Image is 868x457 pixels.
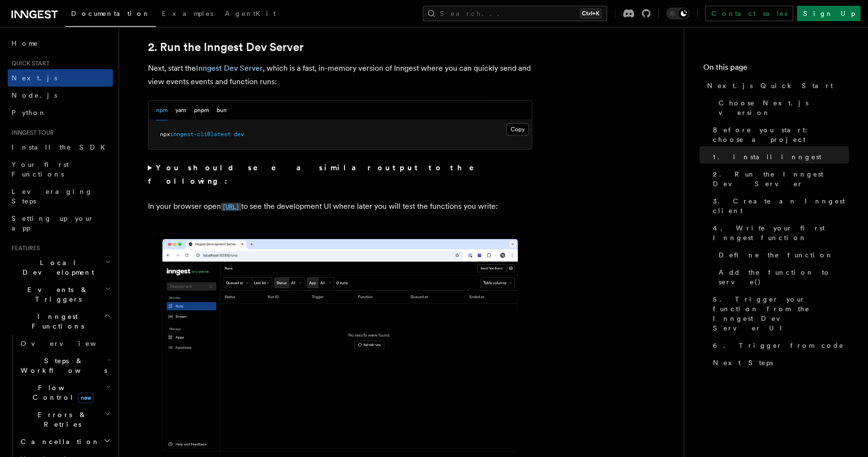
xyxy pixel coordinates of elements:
[221,203,241,211] code: [URL]
[8,308,113,335] button: Inngest Functions
[12,109,47,116] span: Python
[160,131,170,138] span: npx
[12,74,57,82] span: Next.js
[17,335,113,352] a: Overview
[196,63,263,73] a: Inngest Dev Server
[709,165,849,192] a: 2. Run the Inngest Dev Server
[715,246,849,264] a: Define the function
[713,169,849,189] span: 2. Run the Inngest Dev Server
[8,258,105,277] span: Local Development
[8,60,49,67] span: Quick start
[8,87,113,104] a: Node.js
[719,98,849,117] span: Choose Next.js version
[148,163,488,186] strong: You should see a similar output to the following:
[71,10,150,17] span: Documentation
[17,433,113,450] button: Cancellation
[713,358,773,368] span: Next Steps
[8,210,113,237] a: Setting up your app
[719,267,849,287] span: Add the function to serve()
[709,337,849,354] a: 6. Trigger from code
[703,77,849,94] a: Next.js Quick Start
[713,152,821,162] span: 1. Install Inngest
[707,81,833,90] span: Next.js Quick Start
[797,6,860,21] a: Sign Up
[709,148,849,165] a: 1. Install Inngest
[148,40,304,54] a: 2. Run the Inngest Dev Server
[8,244,40,252] span: Features
[148,161,532,188] summary: You should see a similar output to the following:
[506,123,529,136] button: Copy
[666,8,689,19] button: Toggle dark mode
[8,156,113,183] a: Your first Functions
[17,379,113,406] button: Flow Controlnew
[12,91,57,99] span: Node.js
[12,188,93,205] span: Leveraging Steps
[8,129,54,137] span: Inngest tour
[234,131,244,138] span: dev
[709,121,849,148] a: Before you start: choose a project
[705,6,793,21] a: Contact sales
[8,139,113,156] a: Install the SDK
[175,101,186,120] button: yarn
[148,62,532,89] p: Next, start the , which is a fast, in-memory version of Inngest where you can quickly send and vi...
[17,406,113,433] button: Errors & Retries
[170,131,231,138] span: inngest-cli@latest
[17,383,106,402] span: Flow Control
[715,94,849,121] a: Choose Next.js version
[148,200,532,214] p: In your browser open to see the development UI where later you will test the functions you write:
[8,312,104,331] span: Inngest Functions
[12,143,111,151] span: Install the SDK
[713,196,849,216] span: 3. Create an Inngest client
[219,3,281,26] a: AgentKit
[713,223,849,242] span: 4. Write your first Inngest function
[221,202,241,211] a: [URL]
[709,192,849,219] a: 3. Create an Inngest client
[194,101,209,120] button: pnpm
[217,101,227,120] button: bun
[17,437,100,446] span: Cancellation
[703,62,849,77] h4: On this page
[709,219,849,246] a: 4. Write your first Inngest function
[713,125,849,144] span: Before you start: choose a project
[156,101,168,120] button: npm
[713,294,849,333] span: 5. Trigger your function from the Inngest Dev Server UI
[65,3,156,27] a: Documentation
[8,69,113,87] a: Next.js
[713,341,844,350] span: 6. Trigger from code
[156,3,219,26] a: Examples
[8,281,113,308] button: Events & Triggers
[17,410,104,429] span: Errors & Retries
[8,183,113,210] a: Leveraging Steps
[709,291,849,337] a: 5. Trigger your function from the Inngest Dev Server UI
[8,35,113,52] a: Home
[12,215,94,232] span: Setting up your app
[17,352,113,379] button: Steps & Workflows
[580,9,601,18] kbd: Ctrl+K
[162,10,213,17] span: Examples
[12,161,69,178] span: Your first Functions
[12,38,38,48] span: Home
[21,340,120,347] span: Overview
[8,104,113,121] a: Python
[709,354,849,371] a: Next Steps
[715,264,849,291] a: Add the function to serve()
[78,393,94,403] span: new
[8,254,113,281] button: Local Development
[8,285,105,304] span: Events & Triggers
[225,10,276,17] span: AgentKit
[17,356,107,375] span: Steps & Workflows
[719,250,833,260] span: Define the function
[423,6,607,21] button: Search...Ctrl+K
